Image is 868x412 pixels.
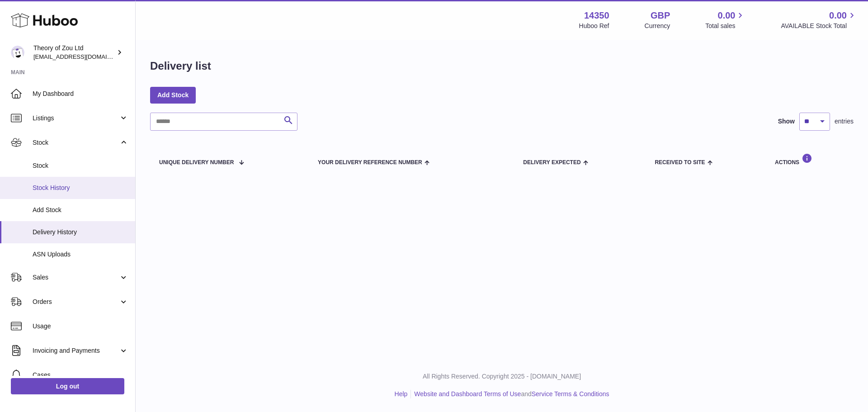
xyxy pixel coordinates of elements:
span: My Dashboard [33,90,128,98]
div: Huboo Ref [579,22,609,30]
a: 0.00 AVAILABLE Stock Total [781,9,857,30]
a: Log out [11,378,124,394]
span: [EMAIL_ADDRESS][DOMAIN_NAME] [33,53,133,60]
div: Currency [645,22,670,30]
span: Stock [33,138,119,147]
a: Help [395,390,408,398]
span: Usage [33,322,128,331]
a: 0.00 Total sales [705,9,745,30]
span: 0.00 [829,9,847,22]
strong: GBP [651,9,670,22]
span: Total sales [705,22,745,30]
span: Delivery History [33,228,128,237]
label: Show [778,117,795,126]
span: entries [835,117,854,126]
div: Actions [775,153,844,166]
span: Orders [33,298,119,306]
span: Delivery Expected [523,160,580,166]
li: and [411,390,609,398]
span: Listings [33,114,119,123]
span: Cases [33,371,128,379]
span: Sales [33,273,119,282]
strong: 14350 [584,9,609,22]
span: AVAILABLE Stock Total [781,22,857,30]
span: Received to Site [655,160,705,166]
span: Unique Delivery Number [159,160,234,166]
div: Theory of Zou Ltd [33,44,115,61]
span: ASN Uploads [33,250,128,259]
span: Add Stock [33,206,128,214]
span: 0.00 [718,9,736,22]
span: Stock History [33,184,128,192]
p: All Rights Reserved. Copyright 2025 - [DOMAIN_NAME] [143,372,861,381]
img: internalAdmin-14350@internal.huboo.com [11,46,24,59]
span: Invoicing and Payments [33,346,119,355]
a: Service Terms & Conditions [532,390,609,398]
a: Website and Dashboard Terms of Use [414,390,521,398]
a: Add Stock [150,87,196,103]
span: Your Delivery Reference Number [318,160,422,166]
span: Stock [33,161,128,170]
h1: Delivery list [150,59,211,73]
